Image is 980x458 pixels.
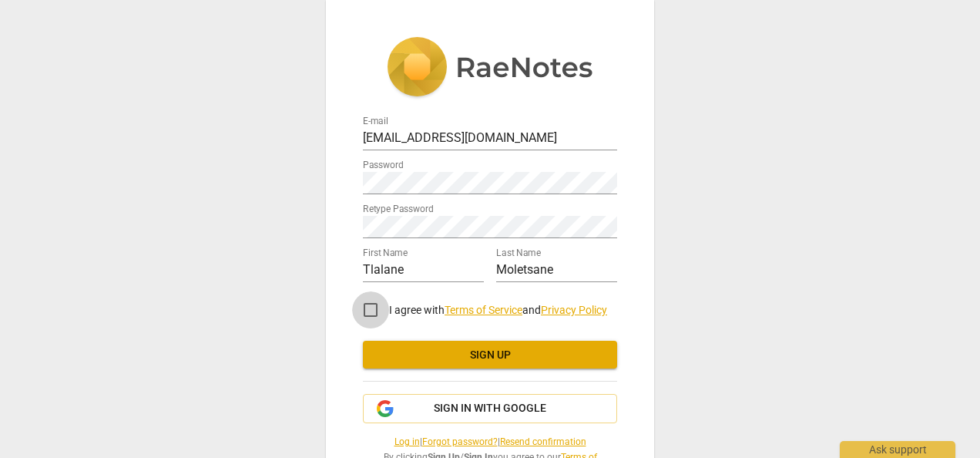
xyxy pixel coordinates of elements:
a: Terms of Service [445,304,522,316]
img: 5ac2273c67554f335776073100b6d88f.svg [387,37,593,100]
a: Forgot password? [422,436,498,447]
span: Sign up [375,348,605,363]
a: Privacy Policy [541,304,607,316]
label: Password [363,161,404,170]
label: First Name [363,249,408,258]
label: E-mail [363,117,388,126]
span: | | [363,436,617,449]
span: I agree with and [389,304,607,316]
a: Resend confirmation [500,436,586,447]
span: Sign in with Google [434,401,546,416]
label: Last Name [496,249,541,258]
div: Ask support [840,441,955,458]
button: Sign up [363,341,617,369]
a: Log in [394,436,420,447]
button: Sign in with Google [363,394,617,423]
label: Retype Password [363,205,434,214]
